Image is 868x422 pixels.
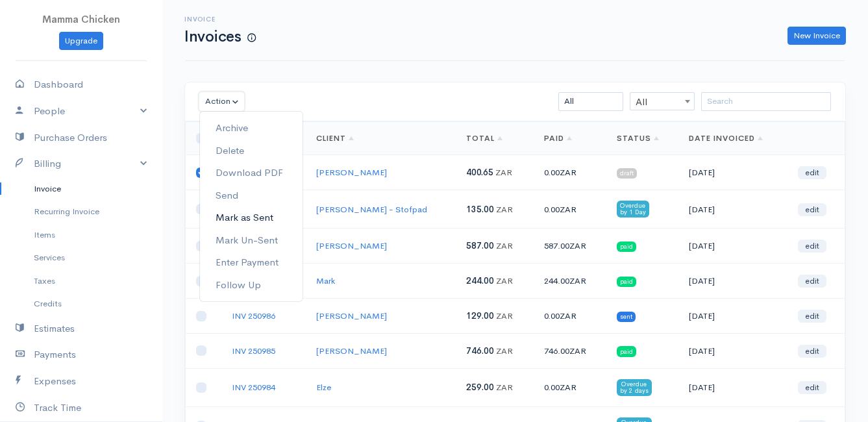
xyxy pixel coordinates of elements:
[200,251,303,274] a: Enter Payment
[617,277,636,287] span: paid
[617,201,649,217] span: Overdue by 1 Day
[466,345,494,356] span: 746.00
[466,310,494,321] span: 129.00
[798,203,826,216] a: edit
[798,381,826,394] a: edit
[232,382,275,393] a: INV 250984
[630,92,695,110] span: All
[678,334,787,369] td: [DATE]
[617,242,636,252] span: paid
[560,167,577,178] span: ZAR
[316,345,387,356] a: [PERSON_NAME]
[534,299,606,334] td: 0.00
[200,117,303,140] a: Archive
[316,240,387,251] a: [PERSON_NAME]
[678,229,787,264] td: [DATE]
[560,310,577,321] span: ZAR
[701,92,831,111] input: Search
[678,264,787,299] td: [DATE]
[496,240,513,251] span: ZAR
[247,32,256,43] span: How to create your first Invoice?
[316,275,335,286] a: Mark
[466,382,494,393] span: 259.00
[798,310,826,323] a: edit
[42,13,120,25] span: Mamma Chicken
[534,155,606,190] td: 0.00
[560,382,577,393] span: ZAR
[496,382,513,393] span: ZAR
[798,166,826,179] a: edit
[544,133,572,143] a: Paid
[798,345,826,358] a: edit
[617,379,652,396] span: Overdue by 2 days
[316,382,331,393] a: Elze
[496,204,513,215] span: ZAR
[232,310,275,321] a: INV 250986
[617,168,637,179] span: draft
[466,240,494,251] span: 587.00
[678,368,787,406] td: [DATE]
[316,204,427,215] a: [PERSON_NAME] - Stofpad
[678,299,787,334] td: [DATE]
[200,162,303,184] a: Download PDF
[200,229,303,252] a: Mark Un-Sent
[496,310,513,321] span: ZAR
[617,346,636,356] span: paid
[534,229,606,264] td: 587.00
[184,16,256,23] h6: Invoice
[184,29,256,45] h1: Invoices
[466,275,494,286] span: 244.00
[316,310,387,321] a: [PERSON_NAME]
[678,155,787,190] td: [DATE]
[496,275,513,286] span: ZAR
[630,93,694,111] span: All
[534,334,606,369] td: 746.00
[569,275,586,286] span: ZAR
[59,32,103,51] a: Upgrade
[569,240,586,251] span: ZAR
[617,133,659,143] a: Status
[200,206,303,229] a: Mark as Sent
[617,312,636,322] span: sent
[534,368,606,406] td: 0.00
[678,190,787,229] td: [DATE]
[495,167,512,178] span: ZAR
[534,190,606,229] td: 0.00
[200,274,303,297] a: Follow Up
[560,204,577,215] span: ZAR
[316,167,387,178] a: [PERSON_NAME]
[689,133,762,143] a: Date Invoiced
[466,204,494,215] span: 135.00
[199,92,244,111] button: Action
[534,264,606,299] td: 244.00
[316,133,354,143] a: Client
[496,345,513,356] span: ZAR
[787,27,846,45] a: New Invoice
[798,240,826,253] a: edit
[232,345,275,356] a: INV 250985
[200,140,303,162] a: Delete
[798,275,826,288] a: edit
[200,184,303,207] a: Send
[569,345,586,356] span: ZAR
[466,167,493,178] span: 400.65
[466,133,502,143] a: Total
